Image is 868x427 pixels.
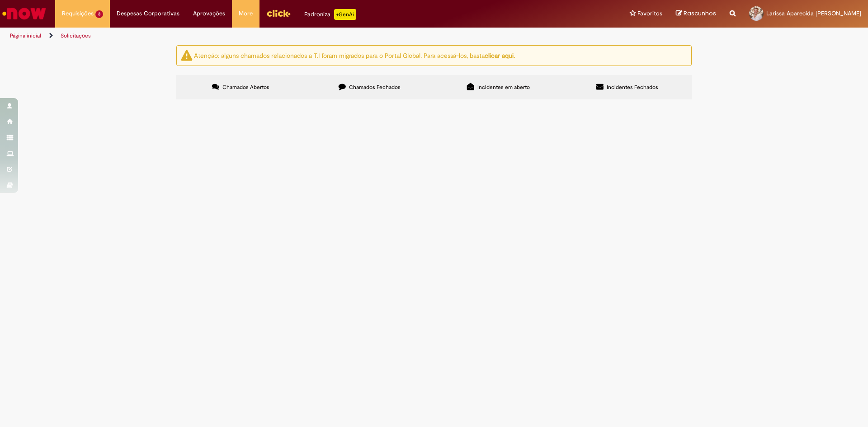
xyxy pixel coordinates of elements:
[62,9,94,18] span: Requisições
[349,84,401,91] span: Chamados Fechados
[193,9,225,18] span: Aprovações
[334,9,356,20] p: +GenAi
[95,10,103,18] span: 3
[266,6,291,20] img: click_logo_yellow_360x200.png
[1,5,47,23] img: ServiceNow
[239,9,253,18] span: More
[477,84,530,91] span: Incidentes em aberto
[304,9,356,20] div: Padroniza
[637,9,662,18] span: Favoritos
[194,51,515,59] ng-bind-html: Atenção: alguns chamados relacionados a T.I foram migrados para o Portal Global. Para acessá-los,...
[676,9,716,18] a: Rascunhos
[766,9,861,17] span: Larissa Aparecida [PERSON_NAME]
[117,9,179,18] span: Despesas Corporativas
[684,9,716,18] span: Rascunhos
[485,51,515,59] a: clicar aqui.
[607,84,658,91] span: Incidentes Fechados
[61,32,91,39] a: Solicitações
[10,32,41,39] a: Página inicial
[7,28,572,44] ul: Trilhas de página
[222,84,269,91] span: Chamados Abertos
